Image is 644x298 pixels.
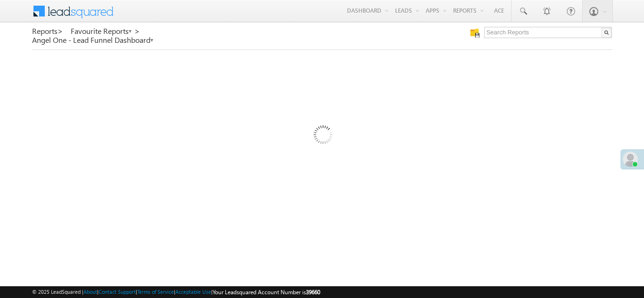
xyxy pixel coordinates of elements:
[32,288,320,297] span: © 2025 LeadSquared | | | | |
[306,289,320,296] span: 39660
[137,289,174,295] a: Terms of Service
[213,289,320,296] span: Your Leadsquared Account Number is
[32,27,63,35] a: Reports>
[58,25,63,36] span: >
[71,27,140,35] a: Favourite Reports >
[99,289,136,295] a: Contact Support
[134,25,140,36] span: >
[175,289,211,295] a: Acceptable Use
[83,289,97,295] a: About
[273,88,371,185] img: Loading...
[470,28,479,38] img: Manage all your saved reports!
[32,36,154,44] a: Angel One - Lead Funnel Dashboard
[484,27,612,38] input: Search Reports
